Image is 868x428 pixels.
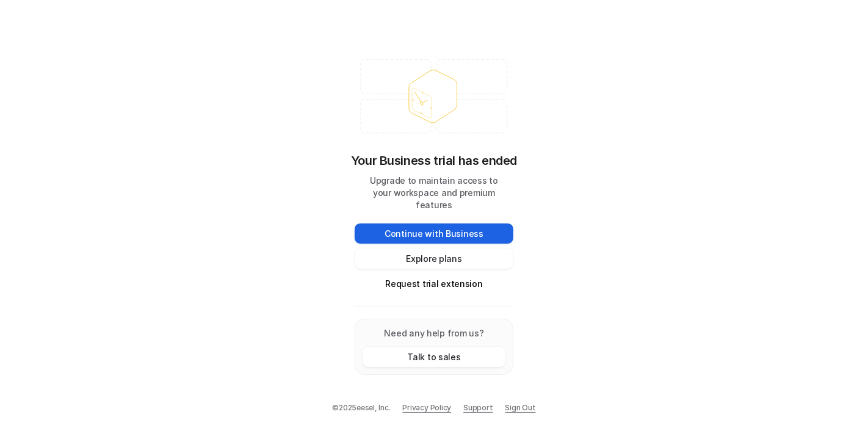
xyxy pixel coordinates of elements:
button: Talk to sales [363,347,505,367]
p: Upgrade to maintain access to your workspace and premium features [355,175,513,211]
p: © 2025 eesel, Inc. [332,402,390,413]
button: Request trial extension [355,274,513,294]
a: Sign Out [505,402,536,413]
button: Explore plans [355,248,513,269]
a: Privacy Policy [403,402,452,413]
button: Continue with Business [355,223,513,244]
span: Support [463,402,493,413]
p: Your Business trial has ended [351,151,517,170]
p: Need any help from us? [363,327,505,339]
